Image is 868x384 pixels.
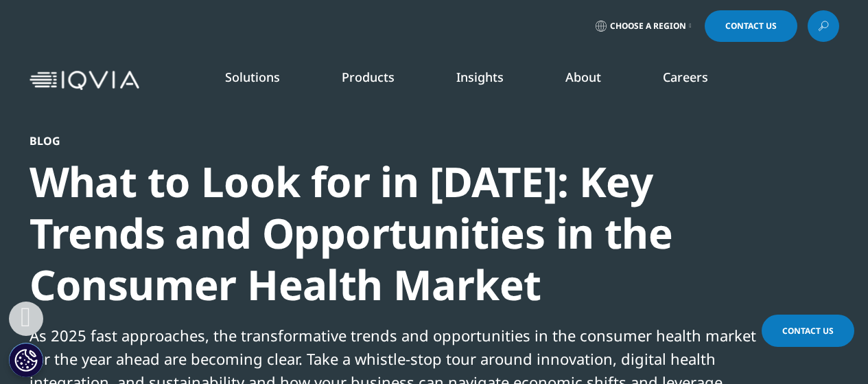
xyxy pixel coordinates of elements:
div: Blog [30,134,765,148]
a: Contact Us [705,10,797,42]
a: Insights [456,69,504,85]
img: IQVIA Healthcare Information Technology and Pharma Clinical Research Company [30,71,139,91]
a: Solutions [225,69,280,85]
a: Contact Us [762,315,854,347]
nav: Primary [145,48,839,113]
span: Choose a Region [610,21,686,32]
a: Products [342,69,395,85]
span: Contact Us [782,325,834,337]
a: About [565,69,601,85]
button: Cookie Settings [9,343,43,377]
span: Contact Us [725,22,777,30]
div: What to Look for in [DATE]: Key Trends and Opportunities in the Consumer Health Market [30,156,765,310]
a: Careers [663,69,708,85]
